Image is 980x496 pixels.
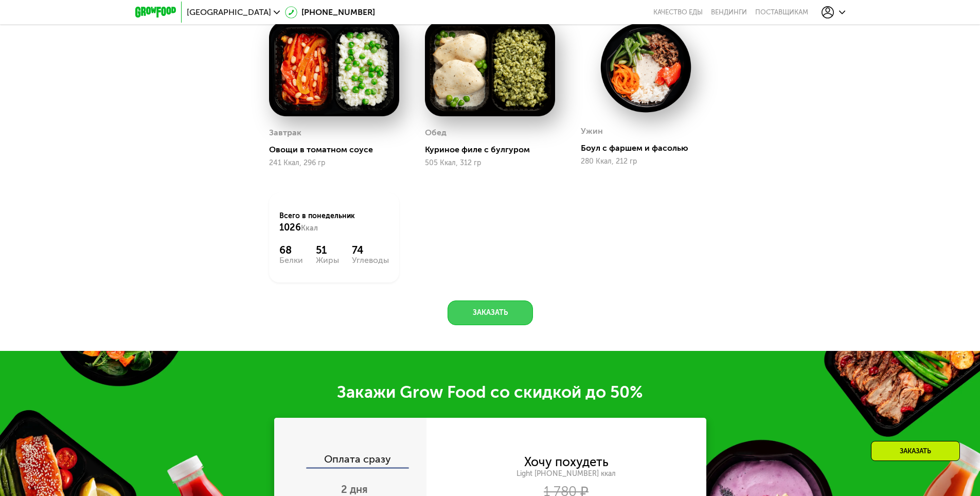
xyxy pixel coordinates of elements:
div: 51 [316,244,339,256]
div: 505 Ккал, 312 гр [425,159,555,167]
div: Боул с фаршем и фасолью [581,143,719,153]
div: Хочу похудеть [524,456,609,468]
a: Качество еды [653,8,703,16]
span: Ккал [301,224,318,233]
div: Заказать [871,441,960,461]
div: 68 [279,244,303,256]
div: Белки [279,256,303,264]
div: Овощи в томатном соусе [269,145,407,155]
div: Всего в понедельник [279,211,389,234]
a: Вендинги [711,8,747,16]
div: Завтрак [269,125,301,140]
a: [PHONE_NUMBER] [285,6,375,19]
div: Жиры [316,256,339,264]
span: 2 дня [341,483,368,495]
div: поставщикам [755,8,808,16]
button: Заказать [448,300,533,325]
div: Обед [425,125,447,140]
div: Углеводы [352,256,389,264]
span: 1026 [279,222,301,233]
div: 280 Ккал, 212 гр [581,157,711,166]
div: Куриное филе с булгуром [425,145,563,155]
div: Light [PHONE_NUMBER] ккал [426,469,706,479]
span: [GEOGRAPHIC_DATA] [187,8,271,16]
div: Оплата сразу [275,454,426,467]
div: 74 [352,244,389,256]
div: 241 Ккал, 296 гр [269,159,399,167]
div: Ужин [581,123,603,139]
